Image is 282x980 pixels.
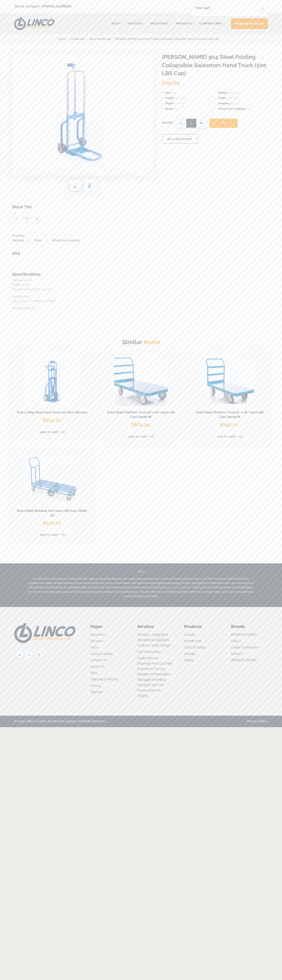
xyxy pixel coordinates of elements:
a: Casters [184,633,196,637]
a: Shipping & Returns [90,677,119,681]
a: [PERSON_NAME] 904 Steel Folding Collapsible Salesman Hand Truck (500 LBS Cap) [116,37,224,41]
span: $864.34 [131,422,149,427]
img: group-1950.png [12,214,22,224]
span: Width [218,96,227,99]
span: 24.00 LBS [229,91,241,94]
a: Request for Quote [231,18,268,29]
img: Dutro 904 Steel Folding Collapsible Salesman Hand Truck (500 LBS Cap) [18,53,147,174]
a: Add to Cart [15,531,83,539]
span: Add to Cart [217,435,236,438]
span: — [176,119,186,128]
span: Weight [218,91,228,94]
a: LINCO [231,639,241,643]
h2: Similar [12,338,270,347]
a: Custom Dollies [90,652,113,656]
a: Drawings and Cad Files [137,662,172,665]
span: $95.00 [230,102,239,105]
a: Sitemap [90,690,103,694]
a: Industries [90,633,105,637]
span: 44.00 (in) [175,96,186,99]
a: Add to Cart [193,433,261,441]
img: LINCO CASTERS & INDUSTRIAL SUPPLY [14,623,76,643]
span: Talk to an Expert – [14,4,72,9]
span: Items [143,339,160,346]
a: Services [126,20,147,28]
img: Dutro 904 Steel Folding Collapsible Salesman Hand Truck (500 LBS Cap) [71,181,80,189]
a: Blog [90,671,97,675]
a: Custom Caster Design [137,643,171,647]
a: Wheels [184,652,196,656]
a: [PERSON_NAME] [231,658,257,662]
span: Height [165,96,175,99]
p: provides industrial casters in a range of sizes, options, and safety features. Our casters are av... [28,577,254,598]
span: Specifications [12,272,41,277]
span: Yes [246,107,250,110]
a: Home [58,37,70,41]
li: Services [137,623,174,630]
a: Services [90,639,103,643]
img: twitter.png [25,651,34,660]
a: Privacy [90,684,101,688]
a: [PERSON_NAME] [231,633,257,637]
span: No [174,107,178,110]
span: $622.72 [43,417,61,423]
span: SKU [165,91,172,94]
a: Add to Cart [104,433,172,441]
a: Company Info [198,20,227,28]
a: Caster Connection [231,645,258,649]
img: group-1949.png [22,214,32,224]
a: Samples and Live Product Demos [137,683,164,692]
p: Capacity: 500 lbs Weight: 24 lbs Size: 44″H x 16-1/4″W x 10-1/2″L [12,271,270,292]
li: Products [184,623,221,630]
span: Wheel (non-marking) [218,107,246,110]
span: 11.00 (in) [174,102,185,105]
a: About us [90,665,104,668]
li: Pages [90,623,127,630]
span: Brake [165,107,173,110]
img: linkedin.png [15,651,25,661]
a: Warranty [12,239,24,242]
a: Wheel (non-marking) [52,239,80,242]
span: Add to Cart [129,435,147,438]
a: FAQ's [90,645,99,649]
a: Overview [12,234,25,237]
a: Carts & Dollies [184,645,206,649]
a: Products [174,20,197,28]
button: BULK DISCOUNTS [162,134,198,144]
a: Add to Cart [15,428,83,436]
a: Testing [137,694,148,698]
img: Dutro 904 Steel Folding Collapsible Salesman Hand Truck (500 LBS Cap) [86,181,95,189]
a: Brake [34,239,42,242]
li: Brands [231,623,268,630]
span: Shipping [218,102,230,105]
a: Cart Fabrication [137,650,161,654]
span: $574.23 [43,520,60,526]
a: Safety [184,658,194,662]
a: Dutro 3 Way Steel Hand Truck 120 (800 LBS Cap) [17,411,87,414]
a: Shop [109,20,125,28]
span: Add to Cart [40,431,59,434]
a: Industries [148,20,173,28]
img: instagram.png [34,651,44,660]
a: Ergonomic Survey [137,667,165,671]
span: $355.64 [162,80,180,86]
span: LINCO [137,570,145,573]
img: LINCO CASTERS & INDUSTRIAL SUPPLY [14,17,54,30]
a: B and P [231,652,243,656]
span: Toe Plate Size [12,295,29,298]
span: Quantity [162,119,173,127]
a: Privacy Policy. [247,719,268,723]
h2: Your Cart [195,6,264,14]
h3: Share This [12,204,270,210]
a: Contact Us [90,658,107,662]
h1: 904 [12,250,270,256]
p: 4-3/4″ clear x 12″ wide x 3/16″ thick [12,294,270,304]
div: © 2023 LINCO Casters & Industrial Supply. All Rights Reserved. [14,719,107,724]
a: Dutro Steel Platform Truck 24" x 48" (1500 LBS Cap) [24x48-8] [196,411,263,419]
span: Add to Cart [40,533,59,536]
span: 17.00 (in) [227,96,237,99]
a: [PHONE_NUMBER] [43,4,72,8]
a: Dutro Steel Stocking Cart (1400 LBS Cap) [SM18-53] [17,509,88,517]
h1: [PERSON_NAME] 904 Steel Folding Collapsible Salesman Hand Truck (500 LBS Cap) [162,53,270,78]
a: / [28,239,30,242]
